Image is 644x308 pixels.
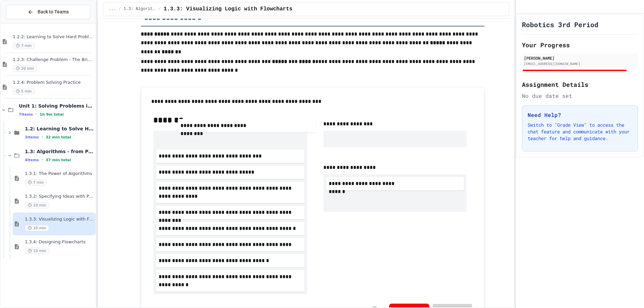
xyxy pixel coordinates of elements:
span: 1.2.2: Learning to Solve Hard Problems [13,34,94,40]
span: 1.3.3: Visualizing Logic with Flowcharts [25,217,94,222]
span: 1.2: Learning to Solve Hard Problems [25,126,94,132]
span: 10 min [25,202,49,208]
span: Unit 1: Solving Problems in Computer Science [19,103,94,109]
span: / [159,6,161,12]
span: • [42,157,43,163]
span: 1.3.3: Visualizing Logic with Flowcharts [164,5,292,13]
span: 1.3.4: Designing Flowcharts [25,239,94,245]
span: 7 items [19,112,33,117]
span: • [36,112,37,117]
span: 5 min [13,88,35,95]
span: 20 min [13,65,37,72]
p: Switch to "Grade View" to access the chat feature and communicate with your teacher for help and ... [528,122,632,142]
span: 1.3: Algorithms - from Pseudocode to Flowcharts [124,6,156,12]
span: ... [109,6,116,12]
button: Back to Teams [6,5,90,19]
span: 1.2.4: Problem Solving Practice [13,80,94,85]
span: 1.3.1: The Power of Algorithms [25,171,94,177]
h2: Assignment Details [522,80,638,89]
span: 10 min [25,248,49,254]
span: 4 items [25,158,39,162]
span: 37 min total [46,158,71,162]
span: 10 min [25,225,49,231]
div: [PERSON_NAME] [524,55,636,61]
h3: Need Help? [528,111,632,119]
div: [EMAIL_ADDRESS][DOMAIN_NAME] [524,61,636,66]
span: / [118,6,121,12]
span: 1h 9m total [40,112,64,117]
h1: Robotics 3rd Period [522,20,598,29]
span: 1.3: Algorithms - from Pseudocode to Flowcharts [25,148,94,155]
span: 32 min total [46,135,71,139]
span: 3 items [25,135,39,139]
span: 1.3.2: Specifying Ideas with Pseudocode [25,194,94,199]
span: 7 min [25,179,47,186]
div: No due date set [522,92,638,100]
h2: Your Progress [522,40,638,50]
span: 1.2.3: Challenge Problem - The Bridge [13,57,94,63]
span: Back to Teams [38,8,69,15]
span: 7 min [13,43,35,49]
span: • [42,134,43,140]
